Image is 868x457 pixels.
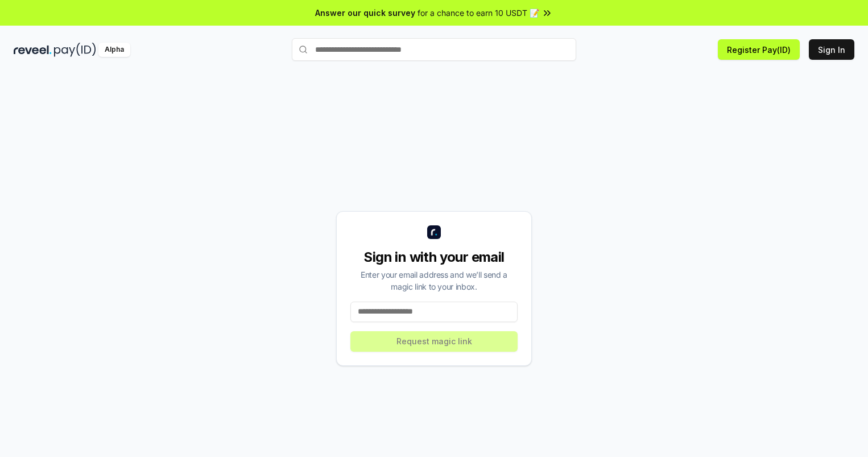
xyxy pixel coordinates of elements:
button: Sign In [809,39,854,60]
span: for a chance to earn 10 USDT 📝 [418,7,539,19]
img: reveel_dark [14,43,52,57]
div: Enter your email address and we’ll send a magic link to your inbox. [350,269,518,293]
img: logo_small [427,225,441,239]
div: Sign in with your email [350,248,518,266]
button: Register Pay(ID) [718,39,800,60]
span: Answer our quick survey [315,7,415,19]
div: Alpha [98,43,130,57]
img: pay_id [54,43,96,57]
